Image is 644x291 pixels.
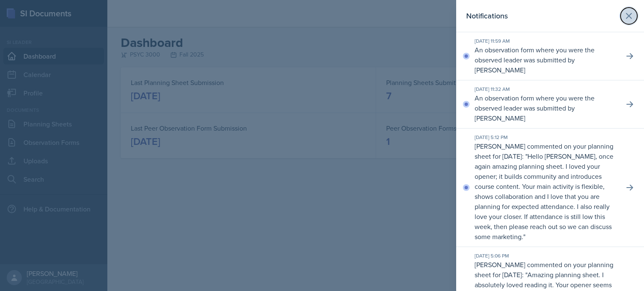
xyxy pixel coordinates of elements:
div: [DATE] 11:59 AM [475,37,617,45]
div: [DATE] 11:32 AM [475,85,617,93]
p: Hello [PERSON_NAME], once again amazing planning sheet. I loved your opener; it builds community ... [475,152,613,241]
p: An observation form where you were the observed leader was submitted by [PERSON_NAME] [475,93,617,123]
h2: Notifications [466,10,508,22]
p: An observation form where you were the observed leader was submitted by [PERSON_NAME] [475,45,617,75]
div: [DATE] 5:12 PM [475,134,617,141]
div: [DATE] 5:06 PM [475,252,617,260]
p: [PERSON_NAME] commented on your planning sheet for [DATE]: " " [475,141,617,242]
